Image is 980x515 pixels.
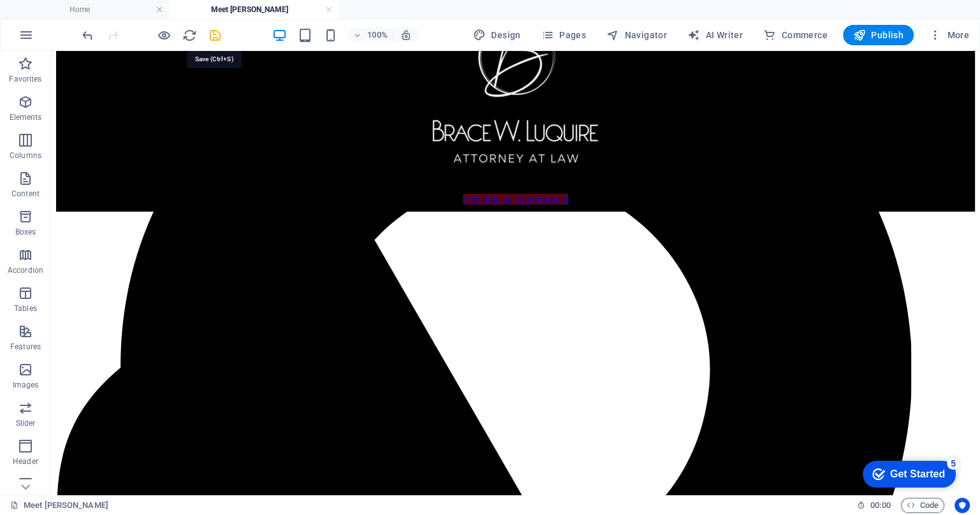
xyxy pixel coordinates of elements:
i: Undo: Change image (Ctrl+Z) [80,28,95,43]
span: Pages [541,29,586,41]
span: Publish [853,29,903,41]
div: Get Started [38,14,92,25]
span: : [879,500,881,510]
button: AI Writer [682,25,748,45]
p: Slider [16,418,36,428]
span: Design [473,29,521,41]
p: Header [13,456,38,467]
button: Code [901,498,944,513]
button: Design [468,25,526,45]
p: Boxes [15,227,36,237]
button: Navigator [601,25,672,45]
span: 00 00 [870,498,890,513]
h6: Session time [857,498,891,513]
button: Usercentrics [954,498,970,513]
span: Navigator [606,29,667,41]
p: Favorites [9,74,41,84]
i: Reload page [182,28,197,43]
button: Click here to leave preview mode and continue editing [156,27,172,43]
p: Columns [10,150,41,161]
button: Publish [843,25,914,45]
p: Accordion [8,265,43,275]
p: Tables [14,303,37,314]
button: reload [182,27,197,43]
i: On resize automatically adjust zoom level to fit chosen device. [400,29,412,41]
button: Pages [536,25,591,45]
h6: 100% [367,27,388,43]
span: Code [907,498,939,513]
button: 100% [348,27,393,43]
p: Content [11,189,40,199]
div: Design (Ctrl+Alt+Y) [468,25,526,45]
div: Get Started 5 items remaining, 0% complete [10,6,103,33]
div: 5 [94,3,107,15]
span: More [929,29,969,41]
h4: Meet [PERSON_NAME] [170,3,339,17]
a: Click to cancel selection. Double-click to open Pages [10,498,108,513]
button: More [924,25,974,45]
p: Elements [10,112,42,122]
p: Images [13,380,39,390]
span: Commerce [763,29,828,41]
p: Features [10,342,41,352]
button: Commerce [758,25,833,45]
button: undo [80,27,95,43]
span: AI Writer [687,29,743,41]
button: save [207,27,223,43]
